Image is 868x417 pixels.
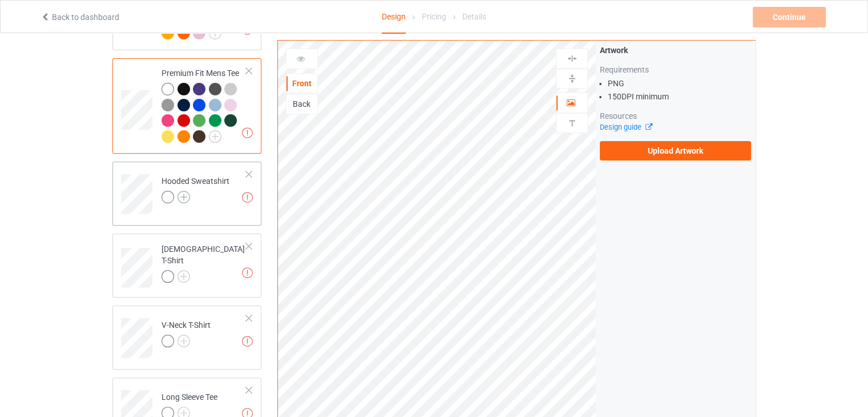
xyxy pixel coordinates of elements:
[608,91,751,102] li: 150 DPI minimum
[242,336,253,347] img: exclamation icon
[41,13,119,22] a: Back to dashboard
[567,118,578,129] img: svg%3E%0A
[242,127,253,138] img: exclamation icon
[567,53,578,64] img: svg%3E%0A
[242,192,253,203] img: exclamation icon
[600,110,751,122] div: Resources
[177,191,190,203] img: svg+xml;base64,PD94bWwgdmVyc2lvbj0iMS4wIiBlbmNvZGluZz0iVVRGLTgiPz4KPHN2ZyB3aWR0aD0iMjJweCIgaGVpZ2...
[600,64,751,75] div: Requirements
[209,27,221,39] img: svg+xml;base64,PD94bWwgdmVyc2lvbj0iMS4wIiBlbmNvZGluZz0iVVRGLTgiPz4KPHN2ZyB3aWR0aD0iMjJweCIgaGVpZ2...
[286,78,317,89] div: Front
[382,1,406,34] div: Design
[600,45,751,56] div: Artwork
[608,78,751,89] li: PNG
[112,234,261,298] div: [DEMOGRAPHIC_DATA] T-Shirt
[162,99,174,111] img: heather_texture.png
[567,73,578,84] img: svg%3E%0A
[286,98,317,110] div: Back
[600,141,751,161] label: Upload Artwork
[462,1,486,33] div: Details
[162,319,211,347] div: V-Neck T-Shirt
[112,162,261,226] div: Hooded Sweatshirt
[162,175,229,203] div: Hooded Sweatshirt
[422,1,446,33] div: Pricing
[242,267,253,278] img: exclamation icon
[162,67,247,142] div: Premium Fit Mens Tee
[209,130,221,143] img: svg+xml;base64,PD94bWwgdmVyc2lvbj0iMS4wIiBlbmNvZGluZz0iVVRGLTgiPz4KPHN2ZyB3aWR0aD0iMjJweCIgaGVpZ2...
[177,270,190,283] img: svg+xml;base64,PD94bWwgdmVyc2lvbj0iMS4wIiBlbmNvZGluZz0iVVRGLTgiPz4KPHN2ZyB3aWR0aD0iMjJweCIgaGVpZ2...
[600,123,652,131] a: Design guide
[177,335,190,347] img: svg+xml;base64,PD94bWwgdmVyc2lvbj0iMS4wIiBlbmNvZGluZz0iVVRGLTgiPz4KPHN2ZyB3aWR0aD0iMjJweCIgaGVpZ2...
[112,58,261,154] div: Premium Fit Mens Tee
[162,243,247,282] div: [DEMOGRAPHIC_DATA] T-Shirt
[112,306,261,370] div: V-Neck T-Shirt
